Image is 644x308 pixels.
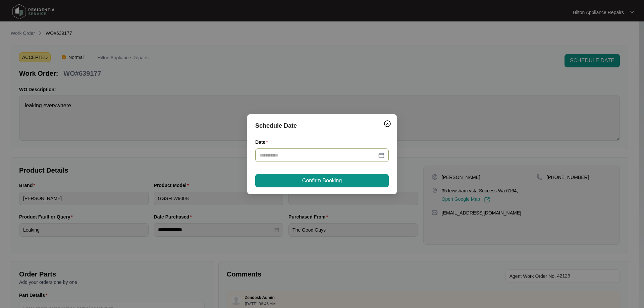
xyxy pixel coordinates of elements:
[302,177,342,185] span: Confirm Booking
[259,151,377,159] input: Date
[255,139,271,145] label: Date
[383,120,391,128] img: closeCircle
[255,174,389,187] button: Confirm Booking
[255,121,389,130] div: Schedule Date
[382,118,393,129] button: Close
